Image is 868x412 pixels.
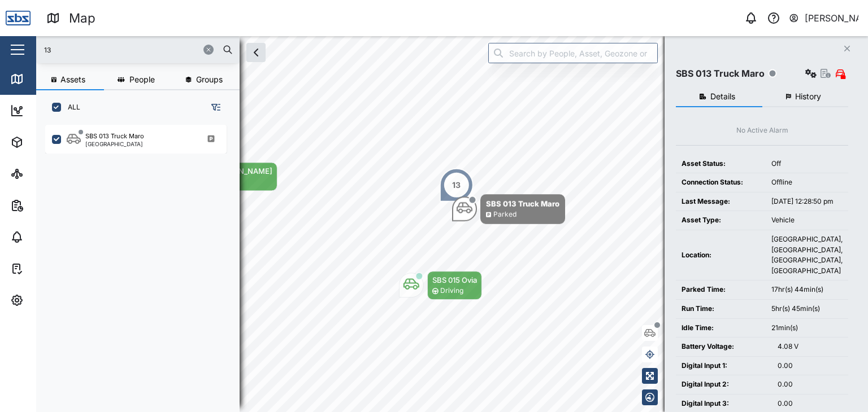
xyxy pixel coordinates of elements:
[805,11,859,25] div: [PERSON_NAME]
[61,103,80,112] label: ALL
[682,398,766,409] div: Digital Input 3:
[795,93,821,100] span: History
[29,199,68,212] div: Reports
[682,250,760,261] div: Location:
[85,132,144,141] div: SBS 013 Truck Maro
[710,93,735,100] span: Details
[488,43,658,63] input: Search by People, Asset, Geozone or Place
[440,286,463,296] div: Driving
[29,231,64,243] div: Alarms
[6,6,31,30] img: Main Logo
[771,177,843,188] div: Offline
[788,10,859,26] button: [PERSON_NAME]
[29,262,60,275] div: Tasks
[778,379,843,390] div: 0.00
[778,341,843,352] div: 4.08 V
[682,159,760,169] div: Asset Status:
[682,323,760,334] div: Idle Time:
[682,215,760,226] div: Asset Type:
[129,76,155,84] span: People
[682,177,760,188] div: Connection Status:
[682,196,760,207] div: Last Message:
[771,284,843,295] div: 17hr(s) 44min(s)
[682,341,766,352] div: Battery Voltage:
[493,209,517,220] div: Parked
[682,361,766,371] div: Digital Input 1:
[771,234,843,276] div: [GEOGRAPHIC_DATA], [GEOGRAPHIC_DATA], [GEOGRAPHIC_DATA], [GEOGRAPHIC_DATA]
[771,196,843,207] div: [DATE] 12:28:50 pm
[771,323,843,334] div: 21min(s)
[452,179,461,191] div: 13
[682,284,760,295] div: Parked Time:
[771,159,843,169] div: Off
[432,274,477,286] div: SBS 015 Ovia
[452,194,565,224] div: Map marker
[440,168,474,202] div: Map marker
[486,198,559,209] div: SBS 013 Truck Maro
[682,379,766,390] div: Digital Input 2:
[45,121,239,403] div: grid
[682,304,760,314] div: Run Time:
[29,294,70,306] div: Settings
[676,67,765,81] div: SBS 013 Truck Maro
[771,304,843,314] div: 5hr(s) 45min(s)
[399,271,482,300] div: Map marker
[69,8,96,28] div: Map
[43,41,233,58] input: Search assets or drivers
[60,76,85,84] span: Assets
[29,104,80,117] div: Dashboard
[147,162,277,191] div: Map marker
[196,76,223,84] span: Groups
[771,215,843,226] div: Vehicle
[736,125,788,136] div: No Active Alarm
[778,398,843,409] div: 0.00
[29,73,55,85] div: Map
[778,361,843,371] div: 0.00
[36,36,868,412] canvas: Map
[181,165,272,177] div: SBS 039 [PERSON_NAME]
[85,141,144,147] div: [GEOGRAPHIC_DATA]
[29,168,57,180] div: Sites
[29,136,64,148] div: Assets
